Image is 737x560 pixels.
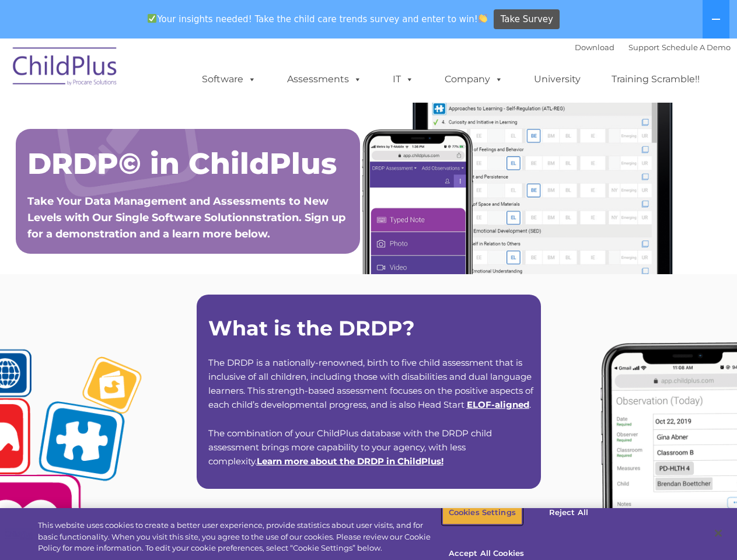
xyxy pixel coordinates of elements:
span: DRDP© in ChildPlus [27,146,337,181]
span: Take Survey [501,9,553,30]
a: IT [381,68,425,91]
a: Support [628,43,659,52]
button: Reject All [532,501,605,525]
a: Learn more about the DRDP in ChildPlus [257,456,441,467]
a: Company [433,68,515,91]
span: Take Your Data Management and Assessments to New Levels with Our Single Software Solutionnstratio... [27,195,345,240]
a: Download [575,43,614,52]
a: Software [190,68,268,91]
span: ! [257,456,443,467]
a: Take Survey [494,9,560,30]
span: Your insights needed! Take the child care trends survey and enter to win! [143,8,493,30]
button: Close [705,520,731,546]
a: University [522,68,592,91]
img: ChildPlus by Procare Solutions [7,39,124,97]
a: Assessments [275,68,373,91]
img: 👏 [478,14,487,23]
div: This website uses cookies to create a better user experience, provide statistics about user visit... [38,520,442,554]
img: ✅ [148,14,156,23]
a: ELOF-aligned [467,399,529,410]
button: Cookies Settings [442,501,522,525]
a: Training Scramble!! [600,68,711,91]
a: Schedule A Demo [662,43,731,52]
span: The DRDP is a nationally-renowned, birth to five child assessment that is inclusive of all childr... [208,357,533,410]
span: The combination of your ChildPlus database with the DRDP child assessment brings more capability ... [208,428,492,467]
font: | [575,43,731,52]
strong: What is the DRDP? [208,316,415,341]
